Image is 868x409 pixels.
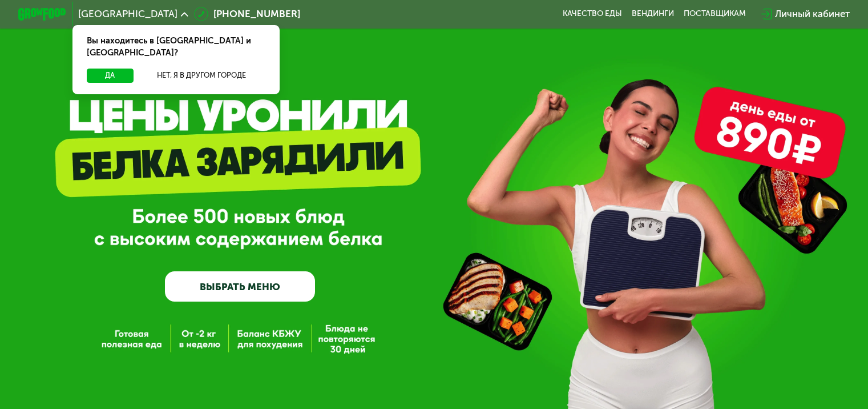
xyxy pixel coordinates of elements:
[138,69,265,83] button: Нет, я в другом городе
[165,271,315,302] a: ВЫБРАТЬ МЕНЮ
[632,9,674,19] a: Вендинги
[72,25,280,69] div: Вы находитесь в [GEOGRAPHIC_DATA] и [GEOGRAPHIC_DATA]?
[194,7,300,21] a: [PHONE_NUMBER]
[775,7,850,21] div: Личный кабинет
[684,9,746,19] div: поставщикам
[87,69,133,83] button: Да
[78,9,177,19] span: [GEOGRAPHIC_DATA]
[563,9,622,19] a: Качество еды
